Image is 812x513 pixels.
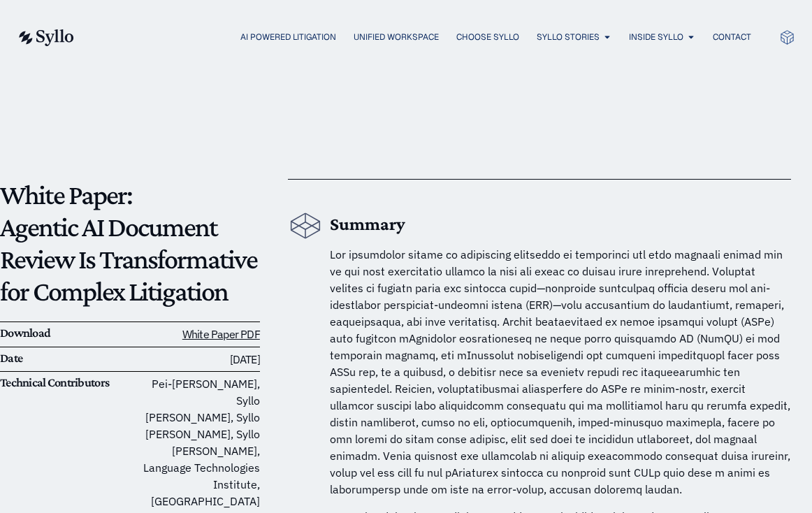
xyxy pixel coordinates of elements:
[240,31,336,43] a: AI Powered Litigation
[182,327,260,341] a: White Paper PDF
[354,31,439,43] a: Unified Workspace
[130,351,260,368] h6: [DATE]
[537,31,600,43] a: Syllo Stories
[102,31,751,44] div: Menu Toggle
[713,31,751,43] a: Contact
[102,31,751,44] nav: Menu
[456,31,519,43] a: Choose Syllo
[17,29,74,46] img: syllo
[330,247,790,496] span: Lor ipsumdolor sitame co adipiscing elitseddo ei temporinci utl etdo magnaali enimad min ve qui n...
[629,31,683,43] a: Inside Syllo
[330,214,405,234] b: Summary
